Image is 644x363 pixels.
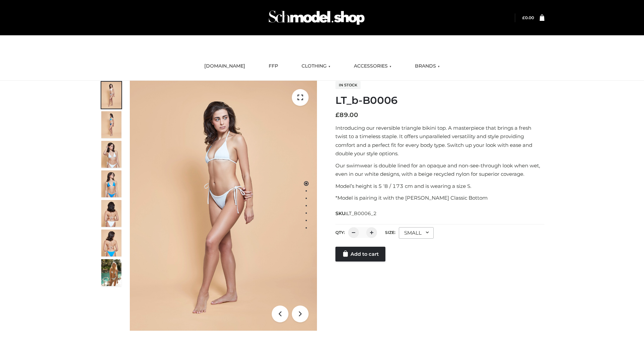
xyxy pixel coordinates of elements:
[101,170,121,197] img: ArielClassicBikiniTop_CloudNine_AzureSky_OW114ECO_4-scaled.jpg
[522,15,534,20] a: £0.00
[335,124,544,158] p: Introducing our reversible triangle bikini top. A masterpiece that brings a fresh twist to a time...
[266,4,367,31] img: Schmodel Admin 964
[522,15,534,20] bdi: 0.00
[335,81,361,89] span: In stock
[101,111,121,138] img: ArielClassicBikiniTop_CloudNine_AzureSky_OW114ECO_2-scaled.jpg
[335,182,544,191] p: Model’s height is 5 ‘8 / 173 cm and is wearing a size S.
[349,59,396,74] a: ACCESSORIES
[335,247,385,261] a: Add to cart
[101,259,121,286] img: Arieltop_CloudNine_AzureSky2.jpg
[335,111,339,119] span: £
[130,81,317,331] img: LT_b-B0006
[522,15,525,20] span: £
[410,59,445,74] a: BRANDS
[335,230,345,235] label: QTY:
[101,141,121,168] img: ArielClassicBikiniTop_CloudNine_AzureSky_OW114ECO_3-scaled.jpg
[346,210,377,216] span: LT_B0006_2
[335,194,544,202] p: *Model is pairing it with the [PERSON_NAME] Classic Bottom
[385,230,395,235] label: Size:
[101,200,121,227] img: ArielClassicBikiniTop_CloudNine_AzureSky_OW114ECO_7-scaled.jpg
[101,230,121,256] img: ArielClassicBikiniTop_CloudNine_AzureSky_OW114ECO_8-scaled.jpg
[335,111,358,119] bdi: 89.00
[297,59,335,74] a: CLOTHING
[335,209,377,217] span: SKU:
[101,82,121,109] img: ArielClassicBikiniTop_CloudNine_AzureSky_OW114ECO_1-scaled.jpg
[335,94,544,107] h1: LT_b-B0006
[264,59,283,74] a: FFP
[399,227,434,239] div: SMALL
[199,59,250,74] a: [DOMAIN_NAME]
[335,161,544,178] p: Our swimwear is double lined for an opaque and non-see-through look when wet, even in our white d...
